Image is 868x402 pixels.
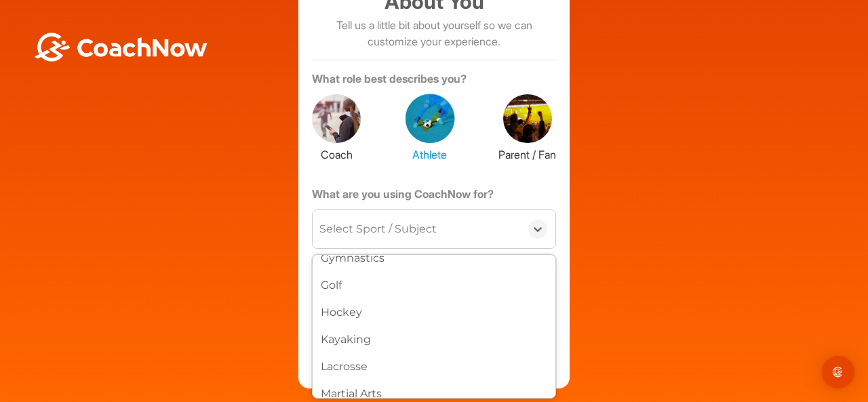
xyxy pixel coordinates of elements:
label: Athlete [406,143,454,163]
label: Coach [312,143,361,163]
div: Hockey [313,299,555,326]
img: BwLJSsUCoWCh5upNqxVrqldRgqLPVwmV24tXu5FoVAoFEpwwqQ3VIfuoInZCoVCoTD4vwADAC3ZFMkVEQFDAAAAAElFTkSuQmCC [33,33,209,62]
p: Tell us a little bit about yourself so we can customize your experience. [312,17,556,49]
div: Select Sport / Subject [319,221,437,237]
div: Open Intercom Messenger [822,356,854,388]
div: Golf [313,272,555,299]
label: Parent / Fan [498,143,556,163]
div: Gymnastics [313,245,555,272]
label: What role best describes you? [312,71,556,92]
label: What are you using CoachNow for? [312,186,556,207]
div: Kayaking [313,326,555,353]
div: Lacrosse [313,353,555,380]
